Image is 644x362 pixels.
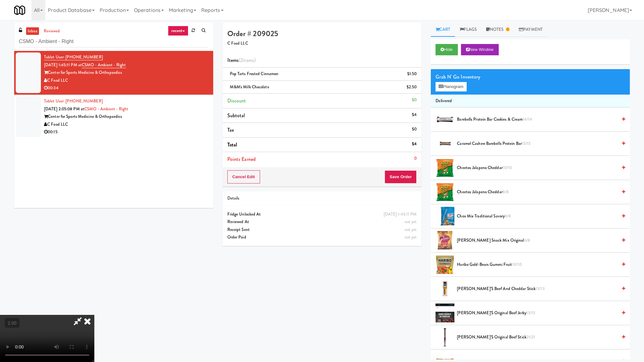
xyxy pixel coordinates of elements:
span: Tax [227,126,234,134]
span: [PERSON_NAME]'s Original Beef Jerky [457,309,617,317]
button: Hide [436,44,458,55]
a: Tablet User· [PHONE_NUMBER] [44,54,103,60]
li: Tablet User· [PHONE_NUMBER][DATE] 1:45:11 PM atCSMO - Ambient - RightCenter for Sports Medicine &... [14,51,213,95]
span: M&M's Milk Chocolate [230,84,269,90]
ng-pluralize: items [243,57,254,64]
div: 00:34 [44,84,208,92]
h5: C Food LLC [227,41,417,46]
button: New Window [461,44,499,55]
div: [DATE] 1:45:11 PM [384,211,417,218]
span: [PERSON_NAME]'s Original Beef Stick [457,333,617,341]
li: Delivered [431,95,630,108]
div: $2.50 [407,83,417,91]
a: Payment [514,23,547,37]
span: 8/8 [502,189,509,195]
span: [DATE] 2:05:08 PM at [44,106,84,112]
a: CSMO - Ambient - Right [84,106,128,112]
div: $0 [412,96,417,104]
div: Order Paid [227,233,417,241]
div: [PERSON_NAME]'s Beef and Cheddar Stick13/13 [454,285,625,293]
a: Tablet User· [PHONE_NUMBER] [44,98,103,104]
a: recent [168,26,189,36]
span: 8/8 [505,213,511,219]
span: Items [227,57,256,64]
div: Center for Sports Medicine & Orthopaedics [44,113,208,121]
span: [PERSON_NAME] Snack Mix Original [457,237,617,244]
a: Cart [431,23,455,37]
div: $4 [412,140,417,148]
span: Chex Mix Traditional Savory [457,212,617,220]
div: $1.50 [407,70,417,78]
a: Notes [481,23,514,37]
span: Subtotal [227,112,245,119]
a: Flags [455,23,482,37]
div: Barebells Protein Bar Cookies & Cream14/14 [454,116,625,123]
span: 15/15 [522,140,531,146]
span: Cheetos Jalapeno cheddar [457,164,617,172]
a: reviewed [42,27,62,35]
div: Chex Mix Traditional Savory8/8 [454,212,625,220]
span: Discount [227,97,246,104]
span: Caramel Cashew Barebells Protein Bar [457,140,617,148]
li: Tablet User· [PHONE_NUMBER][DATE] 2:05:08 PM atCSMO - Ambient - RightCenter for Sports Medicine &... [14,95,213,139]
div: Reviewed At [227,218,417,226]
span: Cheetos Jalapeno cheddar [457,188,617,196]
div: [PERSON_NAME]'s Original Beef Stick21/21 [454,333,625,341]
div: 0 [414,155,417,162]
input: Search vision orders [19,36,208,47]
img: Micromart [14,5,25,16]
span: · [PHONE_NUMBER] [64,98,103,104]
button: Cancel Edit [227,170,260,184]
div: Receipt Sent [227,226,417,234]
div: [PERSON_NAME]'s Original Beef Jerky13/13 [454,309,625,317]
div: Cheetos Jalapeno cheddar10/10 [454,164,625,172]
div: Center for Sports Medicine & Orthopaedics [44,69,208,77]
span: Points Earned [227,156,256,163]
span: Total [227,141,237,148]
div: Grab N' Go Inventory [436,72,625,82]
a: inbox [26,27,39,35]
a: CSMO - Ambient - Right [82,62,126,68]
span: Barebells Protein Bar Cookies & Cream [457,116,617,123]
span: 14/14 [523,116,532,122]
span: 21/21 [526,334,536,340]
div: Cheetos Jalapeno cheddar8/8 [454,188,625,196]
div: Fridge Unlocked At [227,211,417,218]
span: 13/13 [536,286,545,292]
span: 6/8 [524,237,530,243]
span: · [PHONE_NUMBER] [64,54,103,60]
span: Pop Tarts Frosted Cinnamon [230,71,279,77]
div: Caramel Cashew Barebells Protein Bar15/15 [454,140,625,148]
span: (2 ) [239,57,256,64]
span: not yet [405,234,417,240]
div: $0 [412,125,417,133]
span: not yet [405,219,417,225]
div: C Food LLC [44,77,208,85]
h4: Order # 209025 [227,30,417,38]
span: [PERSON_NAME]'s Beef and Cheddar Stick [457,285,617,293]
span: [DATE] 1:45:11 PM at [44,62,82,68]
button: Planogram [436,82,466,91]
div: [PERSON_NAME] Snack Mix Original6/8 [454,237,625,244]
span: 10/10 [512,261,522,267]
div: 00:15 [44,128,208,136]
button: Save Order [385,170,417,184]
div: C Food LLC [44,121,208,129]
div: Haribo Gold-Bears Gummi Fruit10/10 [454,261,625,269]
div: Details [227,195,417,202]
span: Haribo Gold-Bears Gummi Fruit [457,261,617,269]
span: 13/13 [526,310,536,316]
span: not yet [405,227,417,233]
span: 10/10 [502,165,512,171]
div: $4 [412,111,417,119]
